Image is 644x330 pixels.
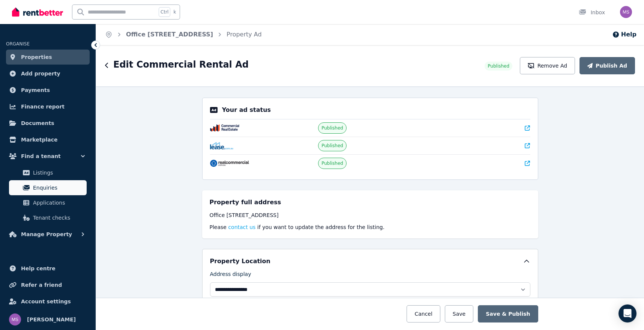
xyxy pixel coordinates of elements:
span: Marketplace [21,135,57,144]
a: Listings [9,165,87,180]
div: Inbox [579,9,605,16]
div: Office [STREET_ADDRESS] [210,211,531,219]
span: Tenant checks [33,213,84,222]
span: Listings [33,168,84,177]
span: Documents [21,119,54,128]
span: Add property [21,69,60,78]
span: Published [321,143,343,149]
img: RealCommercial.com.au [210,160,249,167]
a: Marketplace [6,132,90,147]
a: Add property [6,66,90,81]
nav: Breadcrumb [96,24,271,45]
img: RentBetter [12,6,63,18]
span: Published [321,160,343,166]
button: Find a tenant [6,149,90,164]
button: Manage Property [6,227,90,242]
span: Manage Property [21,230,72,239]
span: Find a tenant [21,152,61,161]
span: Payments [21,86,50,95]
div: Open Intercom Messenger [618,304,636,322]
button: Help [612,30,636,39]
img: Lease.com.au [210,142,234,149]
button: Save [445,305,473,322]
img: CommercialRealEstate.com.au [210,124,240,132]
a: Enquiries [9,180,87,195]
span: Properties [21,53,52,62]
span: Refer a friend [21,280,62,289]
span: Published [321,125,343,131]
span: Published [488,63,509,69]
span: k [173,9,176,15]
a: Applications [9,195,87,210]
a: Refer a friend [6,277,90,292]
span: ORGANISE [6,41,30,47]
button: Remove Ad [520,57,575,74]
p: Your ad status [222,105,271,115]
button: Publish Ad [579,57,635,74]
span: Applications [33,198,84,207]
span: Ctrl [159,7,170,17]
a: Property Ad [227,31,262,38]
span: [PERSON_NAME] [27,315,76,324]
button: Cancel [407,305,440,322]
a: Help centre [6,261,90,276]
a: Documents [6,116,90,131]
button: Save & Publish [478,305,538,322]
a: Payments [6,83,90,98]
a: Properties [6,50,90,65]
span: Account settings [21,297,71,306]
label: Address display [210,270,251,281]
h5: Property full address [210,198,281,207]
span: Finance report [21,102,65,111]
span: Enquiries [33,183,84,192]
p: Please if you want to update the address for the listing. [210,223,531,231]
button: contact us [228,223,255,231]
a: Account settings [6,294,90,309]
img: Mark Stariha [620,6,632,18]
a: Tenant checks [9,210,87,225]
img: Mark Stariha [9,313,21,325]
a: Office [STREET_ADDRESS] [126,31,213,38]
span: Help centre [21,264,56,273]
h1: Edit Commercial Rental Ad [113,59,249,71]
h5: Property Location [210,257,270,266]
a: Finance report [6,99,90,114]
